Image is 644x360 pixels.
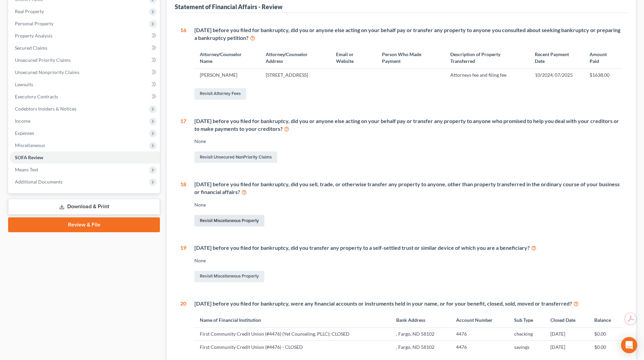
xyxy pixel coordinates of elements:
a: Download & Print [8,199,160,215]
td: [STREET_ADDRESS] [260,69,331,81]
span: Real Property [15,8,44,14]
div: [DATE] before you filed for bankruptcy, did you or anyone else acting on your behalf pay or trans... [194,26,622,42]
th: Closed Date [545,313,589,328]
a: Revisit Attorney Fees [194,88,246,100]
td: checking [509,328,545,340]
th: Recent Payment Date [529,47,584,68]
a: Revisit Miscellaneous Property [194,215,264,226]
a: Secured Claims [9,42,160,54]
span: Executory Contracts [15,94,58,99]
div: 16 [180,26,186,101]
span: SOFA Review [15,154,43,160]
div: None [194,138,622,145]
td: 4476 [451,328,508,340]
td: [DATE] [545,341,589,354]
div: [DATE] before you filed for bankruptcy, did you transfer any property to a self-settled trust or ... [194,244,622,252]
span: Lawsuits [15,81,33,87]
a: SOFA Review [9,151,160,164]
td: First Community Credit Union (#4476) (Yet Counseling, PLLC); CLOSED [194,328,391,340]
span: Personal Property [15,21,53,26]
a: Lawsuits [9,78,160,91]
td: , Fargo, ND 58102 [391,341,451,354]
th: Name of Financial Institution [194,313,391,328]
th: Amount Paid [584,47,622,68]
td: , Fargo, ND 58102 [391,328,451,340]
span: Means Test [15,167,38,172]
div: None [194,201,622,208]
div: 19 [180,244,186,284]
div: Open Intercom Messenger [621,337,637,353]
a: Revisit Miscellaneous Property [194,271,264,282]
div: [DATE] before you filed for bankruptcy, did you or anyone else acting on your behalf pay or trans... [194,117,622,133]
td: savings [509,341,545,354]
span: Additional Documents [15,179,63,185]
td: $0.00 [589,341,622,354]
span: Miscellaneous [15,142,45,148]
th: Bank Address [391,313,451,328]
td: 10/2024, 07/2025 [529,69,584,81]
span: Secured Claims [15,45,47,51]
td: $1638.00 [584,69,622,81]
td: [DATE] [545,328,589,340]
td: [PERSON_NAME] [194,69,260,81]
a: Unsecured Priority Claims [9,54,160,66]
div: [DATE] before you filed for bankruptcy, were any financial accounts or instruments held in your n... [194,300,622,308]
span: Unsecured Priority Claims [15,57,71,63]
th: Account Number [451,313,508,328]
a: Executory Contracts [9,91,160,103]
th: Balance [589,313,622,328]
span: Expenses [15,130,34,136]
th: Description of Property Transferred [445,47,529,68]
td: Attorneys fee and filing fee [445,69,529,81]
th: Email or Website [331,47,377,68]
a: Review & File [8,217,160,232]
div: Statement of Financial Affairs - Review [175,3,283,11]
td: $0.00 [589,328,622,340]
th: Person Who Made Payment [377,47,445,68]
td: 4476 [451,341,508,354]
span: Codebtors Insiders & Notices [15,106,76,112]
div: 17 [180,117,186,165]
div: 18 [180,181,186,228]
div: [DATE] before you filed for bankruptcy, did you sell, trade, or otherwise transfer any property t... [194,181,622,196]
th: Attorney/Counselor Address [260,47,331,68]
div: None [194,257,622,264]
a: Revisit Unsecured NonPriority Claims [194,151,277,163]
th: Attorney/Counselor Name [194,47,260,68]
a: Property Analysis [9,30,160,42]
td: First Community Credit Union (#4476) - CLOSED [194,341,391,354]
span: Unsecured Nonpriority Claims [15,69,79,75]
span: Income [15,118,30,124]
a: Unsecured Nonpriority Claims [9,66,160,78]
th: Sub Type [509,313,545,328]
span: Property Analysis [15,33,52,39]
